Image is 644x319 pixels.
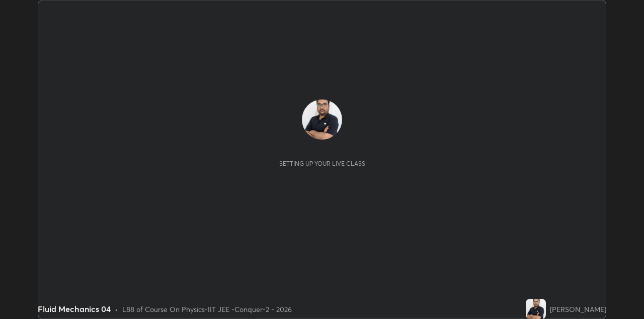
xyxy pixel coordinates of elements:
div: • [115,304,118,314]
img: 11b4e2db86474ac3a43189734ae23d0e.jpg [526,299,546,319]
div: Setting up your live class [279,160,365,167]
img: 11b4e2db86474ac3a43189734ae23d0e.jpg [302,99,342,140]
div: [PERSON_NAME] [550,304,606,314]
div: L88 of Course On Physics-IIT JEE -Conquer-2 - 2026 [122,304,292,314]
div: Fluid Mechanics 04 [38,303,111,315]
